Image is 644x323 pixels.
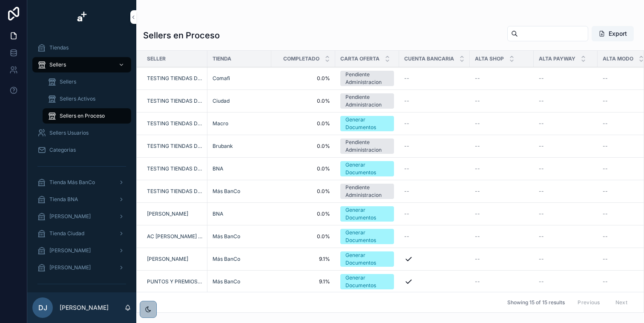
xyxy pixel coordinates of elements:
span: -- [475,120,480,127]
span: -- [475,233,480,240]
div: scrollable content [27,34,136,292]
div: Generar Documentos [345,116,389,131]
a: [PERSON_NAME] [147,256,188,262]
a: Sellers en Proceso [43,108,131,124]
span: Categorias [49,147,76,153]
span: Completado [283,55,319,62]
a: Sellers Usuarios [32,125,131,141]
a: -- [404,211,465,217]
a: Pendiente Administracion [340,71,394,86]
a: -- [539,188,592,195]
a: -- [475,278,529,285]
a: AC [PERSON_NAME] S.A [147,233,202,240]
a: TESTING TIENDAS DUPLICADAS [147,98,202,104]
a: 0.0% [276,120,330,127]
div: Generar Documentos [345,274,389,289]
a: Sellers [43,74,131,89]
a: [PERSON_NAME] [147,256,202,262]
a: -- [539,233,592,240]
a: -- [404,120,465,127]
p: [PERSON_NAME] [60,303,109,312]
a: Pendiente Administracion [340,184,394,199]
a: Comafi [213,75,266,82]
a: TESTING TIENDAS DUPLICADAS [147,188,202,195]
a: -- [475,98,529,104]
a: Ciudad [213,98,230,104]
span: Sellers Usuarios [49,130,89,136]
a: -- [404,75,465,82]
span: -- [475,75,480,82]
a: -- [475,188,529,195]
span: -- [475,143,480,150]
a: 0.0% [276,211,330,217]
a: Macro [213,120,228,127]
a: -- [475,120,529,127]
span: Sellers [60,78,76,85]
a: -- [475,233,529,240]
div: Pendiente Administracion [345,184,389,199]
span: -- [404,233,409,240]
span: -- [603,75,608,82]
a: [PERSON_NAME] [32,243,131,258]
a: -- [539,256,592,262]
a: Generar Documentos [340,251,394,267]
span: [PERSON_NAME] [49,213,91,220]
span: 0.0% [276,165,330,172]
span: Tienda BNA [49,196,78,203]
a: -- [539,75,592,82]
a: -- [404,165,465,172]
span: -- [539,75,544,82]
a: Sellers [32,57,131,72]
a: Pendiente Administracion [340,93,394,109]
a: -- [404,98,465,104]
span: 0.0% [276,98,330,104]
div: Generar Documentos [345,161,389,176]
span: Más BanCo [213,256,240,262]
span: -- [404,188,409,195]
span: -- [603,278,608,285]
a: [PERSON_NAME] [147,211,188,217]
span: TESTING TIENDAS DUPLICADAS [147,143,202,150]
span: -- [603,98,608,104]
span: -- [603,256,608,262]
span: 9.1% [276,278,330,285]
span: Tienda Más BanCo [49,179,95,186]
span: DJ [38,303,47,313]
a: 9.1% [276,256,330,262]
a: Generar Documentos [340,229,394,244]
a: -- [404,188,465,195]
a: -- [539,165,592,172]
span: -- [539,120,544,127]
span: Carta Oferta [340,55,379,62]
a: -- [475,165,529,172]
a: -- [404,233,465,240]
a: -- [539,98,592,104]
span: 0.0% [276,143,330,150]
span: -- [603,143,608,150]
a: Más BanCo [213,278,240,285]
span: -- [603,120,608,127]
span: -- [475,165,480,172]
a: [PERSON_NAME] [32,209,131,224]
span: -- [475,278,480,285]
span: -- [539,278,544,285]
a: Comafi [213,75,230,82]
a: Tiendas [32,40,131,55]
span: Tiendas [49,44,69,51]
span: -- [539,233,544,240]
span: -- [475,256,480,262]
span: Brubank [213,143,233,150]
a: TESTING TIENDAS DUPLICADAS [147,165,202,172]
a: -- [475,143,529,150]
a: PUNTOS Y PREMIOS S.A [147,278,202,285]
h1: Sellers en Proceso [143,29,220,41]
